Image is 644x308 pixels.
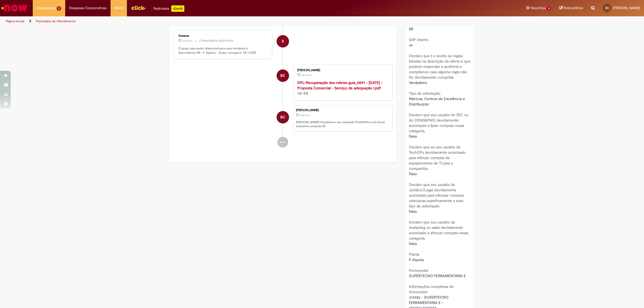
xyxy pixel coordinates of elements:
[409,241,417,246] span: Falso
[6,19,24,23] a: Página inicial
[547,6,551,11] span: 4
[409,27,413,31] span: BR
[559,6,583,11] a: Rascunhos
[409,112,469,133] b: Declaro que sou usuário do ZEC ou do CENG&PMO devidamente autorizado a fazer compras nessa catego...
[409,91,440,96] b: Tipo de solicitação
[605,6,609,10] span: BC
[178,34,268,38] div: Sistema
[297,69,387,72] div: [PERSON_NAME]
[173,106,392,131] li: Bruna Kelly De Castro Campos
[301,74,311,77] span: 24d atrás
[178,46,268,55] p: O grupo aprovador disponível para esse incidente é: Aprovadores SB - F. Aquiraz - Grupo cervejari...
[409,209,417,214] span: Falso
[297,80,387,96] div: 167 KB
[409,257,424,262] span: F. Aquiraz
[282,35,284,48] span: S
[409,182,464,208] b: Declaro que sou usuário de Jurídico/Legal devidamente autorizado para efeturar compras relecianas...
[277,69,289,82] div: Bruna Kelly De Castro Campos
[409,134,417,139] span: Falso
[409,284,453,294] b: Informações completas do fornecedor
[297,80,383,90] a: DPL-Recuperação dos roletes guia_0091 - [DATE] - Proposta Comercial - Serviço de adequação r.pdf
[4,16,425,26] ul: Trilhas de página
[409,145,466,171] b: Declaro que eu sou usuário de TechOPs devidamente autorizado para efetuar compras de equipamentos...
[531,5,546,11] span: Favoritos
[296,109,389,112] div: [PERSON_NAME]
[296,120,389,129] p: [PERSON_NAME]! Recebemos seu chamado R13355976 e em breve estaremos atuando.
[409,53,470,80] b: Declaro que li e aceito as regras listadas na descrição da oferta e que poderei responder a audit...
[409,43,413,47] span: s4
[300,114,310,117] time: 05/08/2025 15:01:49
[409,220,468,241] b: Declaro que sou usuário de marketing ou sales devidamente autorizado a efetuar compras nessa cate...
[564,5,583,10] span: Rascunhos
[409,268,429,273] b: Fornecedor
[280,69,285,82] span: BC
[57,6,61,11] span: 2
[115,5,123,11] span: More
[199,38,233,43] small: Comentários adicionais
[300,114,310,117] span: 24d atrás
[36,19,76,23] a: Formulário de Atendimento
[1,3,28,13] img: ServiceNow
[280,111,285,124] span: BC
[409,171,417,176] span: Falso
[409,273,466,278] span: DUFERTECNO FERRAMENTARIA E
[171,5,184,12] p: +GenAi
[131,4,145,12] img: click_logo_yellow_360x200.png
[153,5,184,12] div: Padroniza
[409,252,419,257] b: Planta
[182,39,192,42] time: 05/08/2025 15:01:58
[301,74,311,77] time: 05/08/2025 15:01:46
[409,96,466,107] span: Fábricas, Centros de Excelência e Distribuição
[409,37,429,42] b: SAP Interim
[277,35,289,47] div: System
[409,80,427,85] span: Verdadeiro
[613,6,640,10] span: [PERSON_NAME]
[277,111,289,123] div: Bruna Kelly De Castro Campos
[69,5,107,11] span: Despesas Corporativas
[182,39,192,42] span: 24d atrás
[37,5,56,11] span: Requisições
